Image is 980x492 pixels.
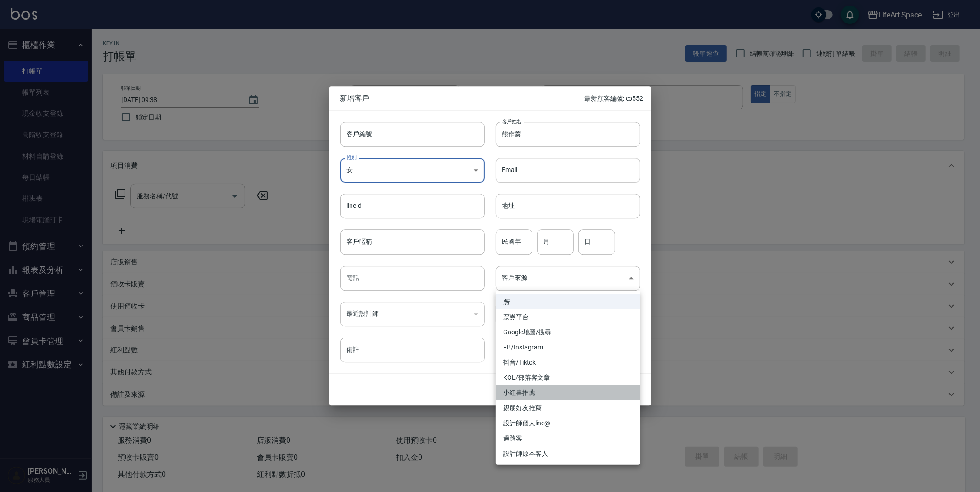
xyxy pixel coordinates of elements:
li: 親朋好友推薦 [496,400,640,416]
li: 設計師原本客人 [496,446,640,461]
li: 抖音/Tiktok [496,355,640,370]
li: 小紅書推薦 [496,385,640,400]
li: FB/Instagram [496,340,640,355]
em: 無 [503,297,510,307]
li: 設計師個人line@ [496,416,640,431]
li: 過路客 [496,431,640,446]
li: Google地圖/搜尋 [496,325,640,340]
li: KOL/部落客文章 [496,370,640,385]
li: 票券平台 [496,309,640,325]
